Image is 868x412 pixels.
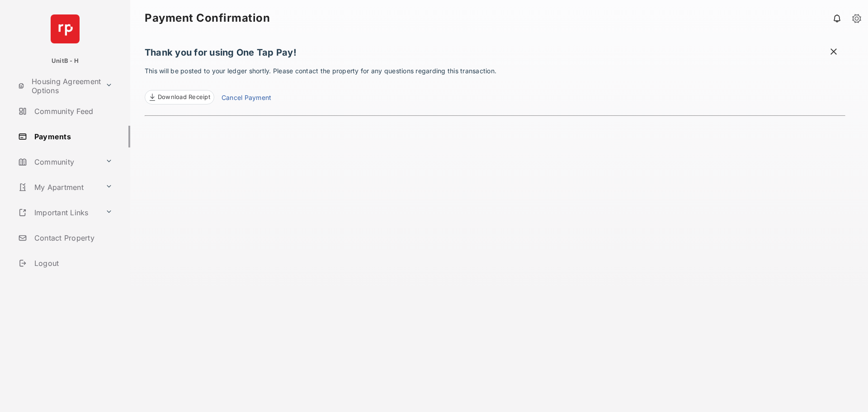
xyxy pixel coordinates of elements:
a: Community Feed [14,100,130,122]
a: Housing Agreement Options [14,75,102,97]
strong: Payment Confirmation [145,13,270,24]
h1: Thank you for using One Tap Pay! [145,47,845,62]
a: Download Receipt [145,90,214,104]
a: Logout [14,252,130,274]
a: Payments [14,126,130,147]
a: Important Links [14,202,102,223]
p: This will be posted to your ledger shortly. Please contact the property for any questions regardi... [145,66,845,104]
span: Download Receipt [158,93,210,102]
a: My Apartment [14,176,102,198]
p: UnitB - H [52,57,79,66]
a: Contact Property [14,227,130,249]
img: svg+xml;base64,PHN2ZyB4bWxucz0iaHR0cDovL3d3dy53My5vcmcvMjAwMC9zdmciIHdpZHRoPSI2NCIgaGVpZ2h0PSI2NC... [51,14,80,43]
a: Cancel Payment [222,93,271,104]
a: Community [14,151,102,173]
